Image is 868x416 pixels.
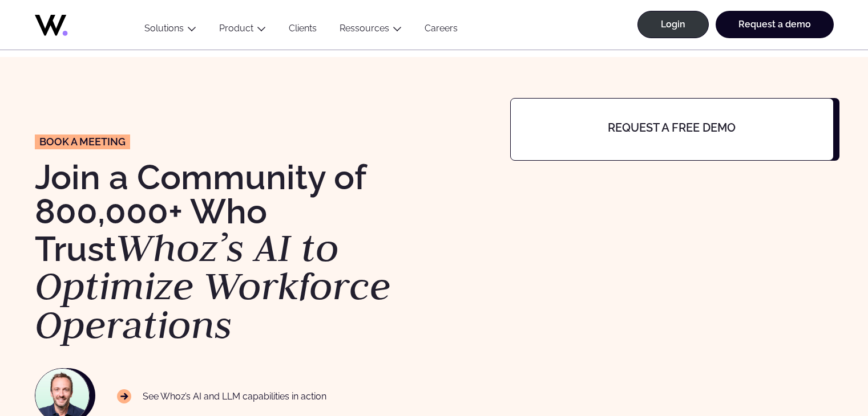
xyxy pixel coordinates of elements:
span: Book a meeting [39,137,126,147]
button: Solutions [133,23,208,38]
button: Product [208,23,277,38]
a: Product [219,23,253,34]
a: Ressources [340,23,389,34]
em: Whoz’s AI to Optimize Workforce Operations [35,222,391,349]
a: Careers [413,23,469,38]
a: Login [637,11,709,38]
h1: Join a Community of 800,000+ Who Trust [35,160,423,344]
h4: Request a free demo [546,121,797,134]
a: Clients [277,23,328,38]
p: See Whoz’s AI and LLM capabilities in action [117,389,327,404]
a: Request a demo [716,11,834,38]
button: Ressources [328,23,413,38]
